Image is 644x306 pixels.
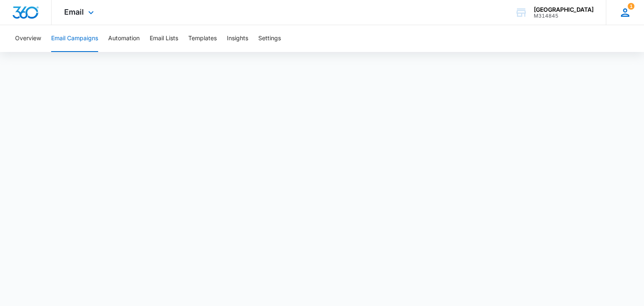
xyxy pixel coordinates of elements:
div: account id [534,13,594,19]
button: Settings [258,25,281,52]
span: Email [64,8,84,16]
button: Insights [227,25,248,52]
button: Automation [108,25,140,52]
div: notifications count [628,3,634,10]
button: Templates [188,25,217,52]
span: 1 [628,3,634,10]
button: Overview [15,25,41,52]
div: account name [534,6,594,13]
button: Email Campaigns [51,25,98,52]
button: Email Lists [150,25,178,52]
